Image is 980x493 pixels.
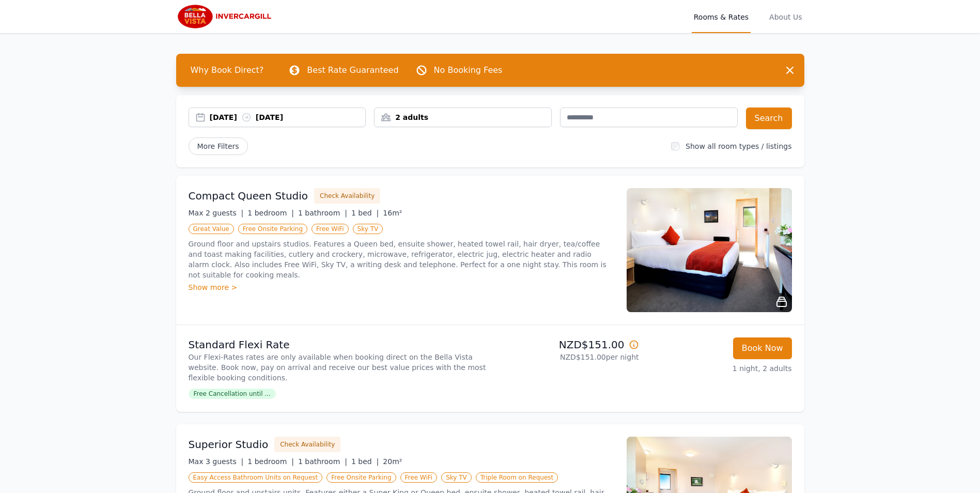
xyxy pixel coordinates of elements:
span: 1 bedroom | [247,457,294,466]
button: Check Availability [314,188,380,204]
span: Free Onsite Parking [326,472,396,483]
button: Search [746,107,792,129]
button: Book Now [733,337,792,359]
span: Free Cancellation until ... [189,389,276,399]
span: More Filters [189,137,248,155]
span: Max 3 guests | [189,457,244,466]
button: Check Availability [274,437,340,452]
h3: Compact Queen Studio [189,189,308,203]
span: 1 bathroom | [298,209,347,217]
span: Triple Room on Request [476,472,558,483]
p: Standard Flexi Rate [189,337,486,352]
span: Why Book Direct? [182,60,272,81]
h3: Superior Studio [189,437,269,452]
div: Show more > [189,282,614,292]
span: Sky TV [353,224,383,234]
p: NZD$151.00 per night [494,352,639,362]
span: Sky TV [441,472,472,483]
p: Our Flexi-Rates rates are only available when booking direct on the Bella Vista website. Book now... [189,352,486,383]
span: 20m² [383,457,402,466]
span: Easy Access Bathroom Units on Request [189,472,323,483]
label: Show all room types / listings [686,142,791,150]
span: Free WiFi [312,224,349,234]
p: NZD$151.00 [494,337,639,352]
span: Max 2 guests | [189,209,244,217]
p: Best Rate Guaranteed [307,64,398,76]
p: Ground floor and upstairs studios. Features a Queen bed, ensuite shower, heated towel rail, hair ... [189,239,614,280]
div: 2 adults [375,112,551,122]
span: 16m² [383,209,402,217]
span: Free Onsite Parking [238,224,307,234]
img: Bella Vista Invercargill [176,4,276,29]
p: No Booking Fees [434,64,503,76]
span: 1 bathroom | [298,457,347,466]
p: 1 night, 2 adults [647,363,792,374]
span: Great Value [189,224,234,234]
span: 1 bed | [351,457,379,466]
div: [DATE] [DATE] [210,112,366,122]
span: 1 bed | [351,209,379,217]
span: 1 bedroom | [247,209,294,217]
span: Free WiFi [400,472,438,483]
